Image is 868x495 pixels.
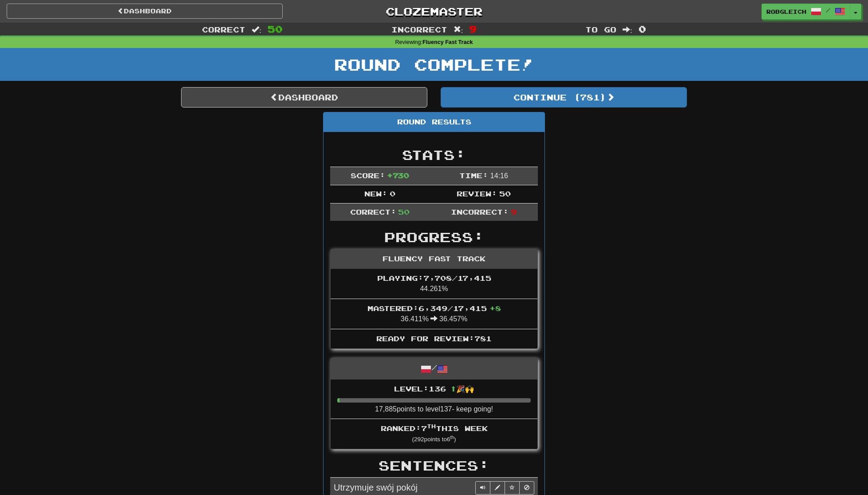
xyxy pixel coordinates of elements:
span: : [623,26,632,33]
span: 0 [639,24,646,34]
button: Continue (781) [441,87,687,108]
li: 36.411% 36.457% [331,299,537,329]
span: : [252,26,261,33]
span: 0 [390,189,395,198]
h2: Stats: [330,148,538,162]
span: : [454,26,463,33]
span: 14 : 16 [490,172,508,180]
a: RobGleich / [761,4,850,20]
span: 50 [398,208,410,216]
span: 9 [469,24,477,34]
span: / [826,7,830,13]
span: 50 [268,24,283,34]
sup: th [450,435,454,440]
span: To go [585,25,616,34]
div: / [331,358,537,379]
span: Correct [202,25,245,34]
span: Ready for Review: 781 [376,334,492,343]
span: Time: [459,171,488,180]
span: Playing: 7,708 / 17,415 [377,274,491,282]
span: ⬆🎉🙌 [446,384,474,393]
div: Fluency Fast Track [331,249,537,269]
sup: th [427,423,436,429]
span: RobGleich [766,8,806,16]
h2: Sentences: [330,458,538,473]
span: Ranked: 7 this week [381,424,488,432]
span: 9 [511,208,517,216]
button: Toggle favorite [505,481,520,495]
span: Incorrect: [451,208,509,216]
span: Mastered: 6,349 / 17,415 [367,304,501,312]
span: + 730 [387,171,409,180]
span: Review: [457,189,497,198]
span: New: [364,189,387,198]
span: Incorrect [391,25,447,34]
button: Play sentence audio [475,481,490,495]
button: Toggle ignore [519,481,534,495]
small: ( 292 points to 6 ) [412,436,456,443]
li: 44.261% [331,269,537,299]
span: Correct: [350,208,396,216]
strong: Fluency Fast Track [422,39,473,45]
button: Edit sentence [490,481,505,495]
span: Score: [351,171,385,180]
span: + 8 [489,304,501,312]
h2: Progress: [330,230,538,244]
span: Level: 136 [394,384,474,393]
div: Round Results [324,112,544,132]
h1: Round Complete! [3,56,865,73]
a: Dashboard [181,87,427,108]
a: Dashboard [7,4,283,19]
span: 50 [499,189,511,198]
div: Sentence controls [475,481,534,495]
a: Clozemaster [296,4,572,19]
li: 17,885 points to level 137 - keep going! [331,379,537,419]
